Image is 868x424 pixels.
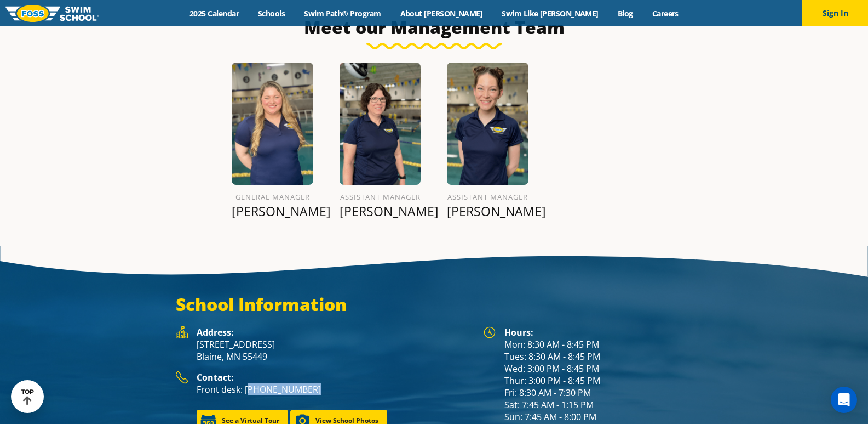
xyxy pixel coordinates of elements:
strong: Address: [197,326,234,338]
a: Careers [642,8,688,19]
div: Open Intercom Messenger [831,387,857,413]
h6: General Manager [232,190,313,203]
a: Swim Path® Program [295,8,390,19]
p: [STREET_ADDRESS] Blaine, MN 55449 [197,338,473,363]
div: TOP [21,388,34,405]
a: About [PERSON_NAME] [390,8,492,19]
img: Aleina-Weiss-1.png [447,63,528,185]
h3: Meet our Management Team [176,16,693,38]
a: Swim Like [PERSON_NAME] [492,8,608,19]
img: Hannah-Linderman.png [232,63,313,185]
p: [PERSON_NAME] [447,203,528,219]
strong: Hours: [504,326,533,338]
a: Schools [249,8,295,19]
p: Front desk: [PHONE_NUMBER] [197,383,473,395]
img: FOSS Swim School Logo [5,5,99,22]
img: Foss Location Hours [484,326,496,338]
h6: Assistant Manager [447,190,528,203]
strong: Contact: [197,371,234,383]
div: Mon: 8:30 AM - 8:45 PM Tues: 8:30 AM - 8:45 PM Wed: 3:00 PM - 8:45 PM Thur: 3:00 PM - 8:45 PM Fri... [504,326,693,423]
p: [PERSON_NAME] [340,203,421,219]
img: Foss Location Contact [176,371,188,384]
a: 2025 Calendar [180,8,249,19]
a: Blog [608,8,642,19]
img: Foss Location Address [176,326,188,338]
img: Deb-Almberg.png [340,63,421,185]
h6: Assistant Manager [340,190,421,203]
h3: School Information [176,293,693,315]
p: [PERSON_NAME] [232,203,313,219]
